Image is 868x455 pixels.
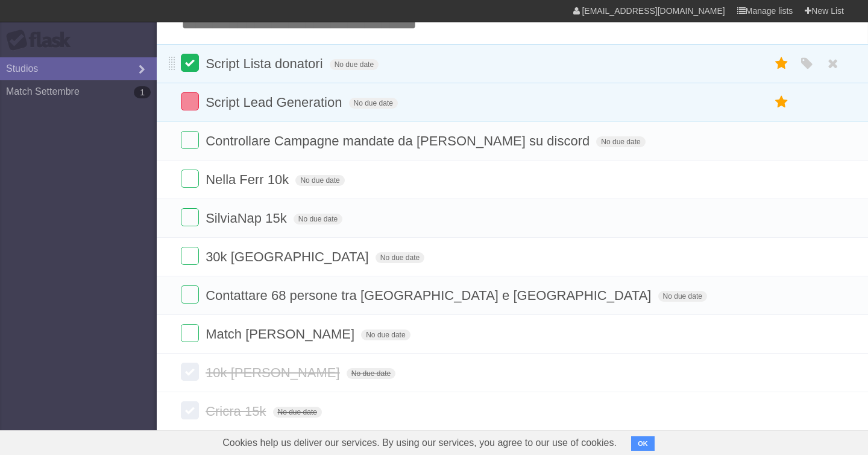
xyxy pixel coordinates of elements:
label: Done [181,285,199,304]
button: OK [631,436,655,451]
label: Done [181,131,199,149]
span: No due date [330,59,379,70]
span: Script Lista donatori [206,56,325,71]
span: No due date [376,252,424,263]
label: Star task [770,54,793,74]
span: No due date [658,291,707,302]
span: Script Lead Generation [206,95,345,110]
label: Done [181,170,199,188]
label: Done [181,92,199,110]
span: Contattare 68 persone tra [GEOGRAPHIC_DATA] e [GEOGRAPHIC_DATA] [206,288,654,303]
span: SilviaNap 15k [206,211,290,226]
label: Done [181,363,199,381]
span: No due date [295,175,344,186]
label: Done [181,247,199,265]
span: 30k [GEOGRAPHIC_DATA] [206,249,372,264]
span: No due date [294,214,342,224]
span: No due date [347,368,395,379]
span: No due date [349,98,398,109]
label: Star task [770,92,793,112]
span: No due date [361,329,410,340]
label: Done [181,324,199,342]
span: Controllare Campagne mandate da [PERSON_NAME] su discord [206,133,593,148]
label: Done [181,54,199,72]
label: Done [181,401,199,419]
span: No due date [273,407,322,418]
span: No due date [596,136,645,147]
span: Cricra 15k [206,404,269,419]
div: Flask [6,30,78,51]
b: 1 [134,86,151,98]
span: Nella Ferr 10k [206,172,292,187]
span: 10k [PERSON_NAME] [206,365,343,380]
span: Cookies help us deliver our services. By using our services, you agree to our use of cookies. [210,431,629,455]
span: Match [PERSON_NAME] [206,326,357,342]
label: Done [181,208,199,226]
